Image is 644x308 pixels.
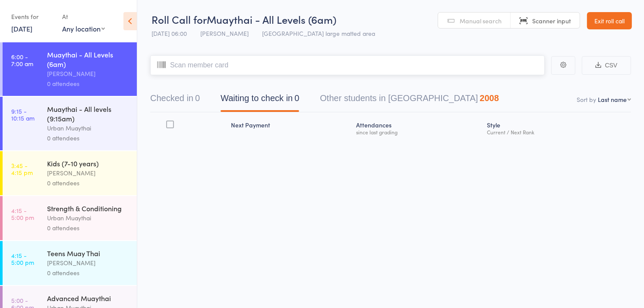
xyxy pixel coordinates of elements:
span: Roll Call for [152,12,207,26]
span: Muaythai - All Levels (6am) [207,12,336,26]
div: 0 attendees [47,133,129,143]
div: Muaythai - All Levels (6am) [47,50,129,69]
input: Scan member card [150,55,545,75]
div: [PERSON_NAME] [47,258,129,268]
div: 0 [195,93,200,103]
div: Last name [598,95,627,104]
div: Muaythai - All levels (9:15am) [47,104,129,123]
div: Advanced Muaythai [47,293,129,303]
div: 0 attendees [47,268,129,278]
time: 4:15 - 5:00 pm [11,252,34,266]
div: Teens Muay Thai [47,248,129,258]
div: since last grading [356,129,480,135]
div: [PERSON_NAME] [47,168,129,178]
div: 0 [294,93,299,103]
div: 0 attendees [47,178,129,188]
a: 3:45 -4:15 pmKids (7-10 years)[PERSON_NAME]0 attendees [3,151,137,195]
div: [PERSON_NAME] [47,69,129,79]
div: Events for [11,10,54,24]
a: [DATE] [11,24,32,33]
div: 0 attendees [47,79,129,89]
a: 9:15 -10:15 amMuaythai - All levels (9:15am)Urban Muaythai0 attendees [3,97,137,150]
div: Next Payment [227,116,353,139]
a: 6:00 -7:00 amMuaythai - All Levels (6am)[PERSON_NAME]0 attendees [3,42,137,96]
div: Urban Muaythai [47,123,129,133]
time: 9:15 - 10:15 am [11,108,35,121]
span: [DATE] 06:00 [152,29,187,38]
a: 4:15 -5:00 pmTeens Muay Thai[PERSON_NAME]0 attendees [3,241,137,285]
button: CSV [582,56,631,75]
span: Manual search [460,16,502,25]
a: 4:15 -5:00 pmStrength & ConditioningUrban Muaythai0 attendees [3,196,137,240]
time: 6:00 - 7:00 am [11,53,33,67]
button: Checked in0 [150,89,200,112]
a: Exit roll call [587,12,632,29]
div: 2008 [480,93,499,103]
button: Other students in [GEOGRAPHIC_DATA]2008 [320,89,499,112]
div: Style [483,116,631,139]
div: Current / Next Rank [487,129,628,135]
div: Atten­dances [353,116,484,139]
div: Kids (7-10 years) [47,159,129,168]
div: At [62,10,105,24]
div: Urban Muaythai [47,213,129,223]
span: [PERSON_NAME] [200,29,249,38]
div: 0 attendees [47,223,129,233]
div: Strength & Conditioning [47,203,129,213]
span: Scanner input [532,16,571,25]
time: 3:45 - 4:15 pm [11,162,33,176]
div: Any location [62,24,105,33]
label: Sort by [577,95,596,104]
button: Waiting to check in0 [221,89,299,112]
span: [GEOGRAPHIC_DATA] large matted area [262,29,375,38]
time: 4:15 - 5:00 pm [11,207,34,221]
